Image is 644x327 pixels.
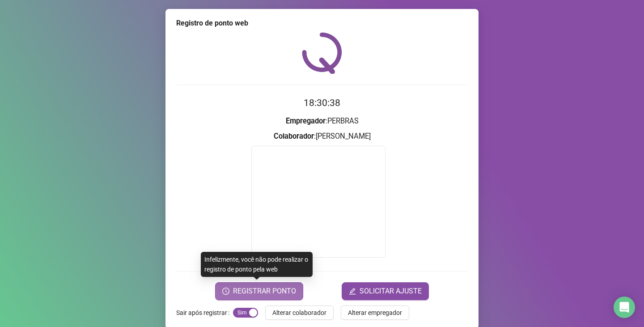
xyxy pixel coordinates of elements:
[215,282,303,300] button: REGISTRAR PONTO
[265,306,334,320] button: Alterar colaborador
[341,306,409,320] button: Alterar empregador
[222,288,229,295] span: clock-circle
[348,308,402,318] span: Alterar empregador
[176,131,468,142] h3: : [PERSON_NAME]
[360,286,422,297] span: SOLICITAR AJUSTE
[286,117,326,125] strong: Empregador
[201,252,313,277] div: Infelizmente, você não pode realizar o registro de ponto pela web
[274,132,314,140] strong: Colaborador
[614,297,635,318] div: Open Intercom Messenger
[304,98,340,108] time: 18:30:38
[233,286,296,297] span: REGISTRAR PONTO
[176,18,468,29] div: Registro de ponto web
[342,282,429,300] button: editSOLICITAR AJUSTE
[349,288,356,295] span: edit
[272,308,326,318] span: Alterar colaborador
[176,306,233,320] label: Sair após registrar
[302,32,342,74] img: QRPoint
[176,115,468,127] h3: : PERBRAS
